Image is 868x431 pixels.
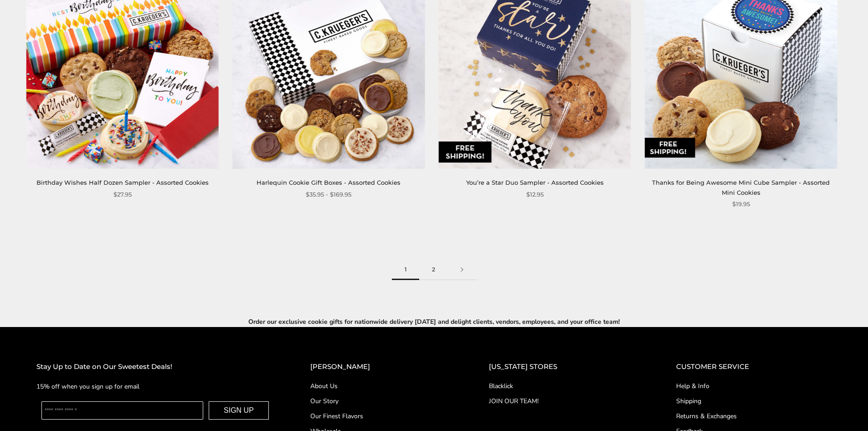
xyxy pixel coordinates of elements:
[310,411,452,421] a: Our Finest Flavors
[41,401,203,420] input: Enter your email
[306,190,351,199] span: $35.95 - $169.95
[113,190,132,199] span: $27.95
[448,260,476,280] a: Next page
[36,381,274,392] p: 15% off when you sign up for email
[489,381,640,391] a: Blacklick
[676,361,832,373] h2: CUSTOMER SERVICE
[526,190,544,199] span: $12.95
[36,361,274,373] h2: Stay Up to Date on Our Sweetest Deals!
[209,401,269,420] button: SIGN UP
[676,411,832,421] a: Returns & Exchanges
[466,179,604,186] a: You’re a Star Duo Sampler - Assorted Cookies
[676,381,832,391] a: Help & Info
[392,260,419,280] span: 1
[676,396,832,406] a: Shipping
[489,361,640,373] h2: [US_STATE] STORES
[652,179,830,196] a: Thanks for Being Awesome Mini Cube Sampler - Assorted Mini Cookies
[310,361,452,373] h2: [PERSON_NAME]
[7,396,94,424] iframe: Sign Up via Text for Offers
[257,179,401,186] a: Harlequin Cookie Gift Boxes - Assorted Cookies
[36,179,209,186] a: Birthday Wishes Half Dozen Sampler - Assorted Cookies
[310,381,452,391] a: About Us
[732,199,750,209] span: $19.95
[489,396,640,406] a: JOIN OUR TEAM!
[310,396,452,406] a: Our Story
[248,317,620,326] b: Order our exclusive cookie gifts for nationwide delivery [DATE] and delight clients, vendors, emp...
[419,260,448,280] a: 2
